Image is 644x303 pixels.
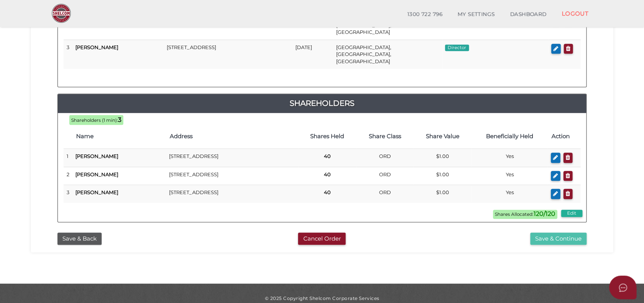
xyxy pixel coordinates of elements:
[552,133,577,140] h4: Action
[400,7,450,22] a: 1300 722 796
[64,167,72,185] td: 2
[530,233,587,245] button: Save & Continue
[324,189,331,195] b: 40
[64,149,72,167] td: 1
[414,185,471,203] td: $1.00
[166,185,298,203] td: [STREET_ADDRESS]
[76,133,162,140] h4: Name
[418,133,467,140] h4: Share Value
[292,40,333,69] td: [DATE]
[58,97,586,109] a: Shareholders
[445,45,469,51] span: Director
[472,185,548,203] td: Yes
[75,189,118,195] b: [PERSON_NAME]
[64,40,72,69] td: 3
[118,116,121,123] b: 3
[502,7,554,22] a: DASHBOARD
[561,210,582,217] button: Edit
[356,167,414,185] td: ORD
[64,185,72,203] td: 3
[75,171,118,177] b: [PERSON_NAME]
[170,133,295,140] h4: Address
[164,40,292,69] td: [STREET_ADDRESS]
[324,153,331,159] b: 40
[37,295,607,301] div: © 2025 Copyright Shelcom Corporate Services
[333,40,442,69] td: [GEOGRAPHIC_DATA], [GEOGRAPHIC_DATA], [GEOGRAPHIC_DATA]
[360,133,410,140] h4: Share Class
[302,133,352,140] h4: Shares Held
[609,276,636,299] button: Open asap
[298,233,346,245] button: Cancel Order
[356,185,414,203] td: ORD
[450,7,502,22] a: MY SETTINGS
[57,233,102,245] button: Save & Back
[75,44,118,50] b: [PERSON_NAME]
[554,6,596,21] a: LOGOUT
[493,210,557,219] span: Shares Allocated:
[166,167,298,185] td: [STREET_ADDRESS]
[472,149,548,167] td: Yes
[475,133,544,140] h4: Beneficially Held
[414,167,471,185] td: $1.00
[534,210,555,217] b: 120/120
[71,118,118,123] span: Shareholders (1 min):
[414,149,471,167] td: $1.00
[324,171,331,177] b: 40
[356,149,414,167] td: ORD
[166,149,298,167] td: [STREET_ADDRESS]
[75,153,118,159] b: [PERSON_NAME]
[472,167,548,185] td: Yes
